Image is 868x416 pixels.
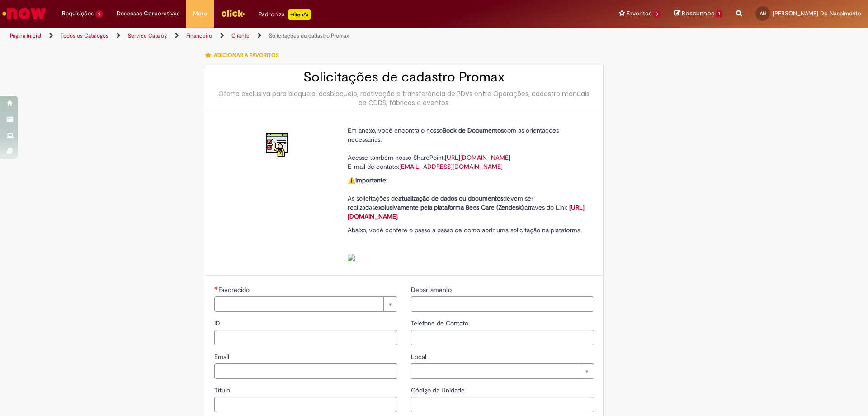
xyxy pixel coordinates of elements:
span: Título [214,386,232,394]
ul: Trilhas de página [7,28,572,44]
span: Necessários - Favorecido [218,286,251,294]
strong: exclusivamente pela plataforma Bees Care (Zendesk), [375,203,524,211]
p: Abaixo, você confere o passo a passo de como abrir uma solicitação na plataforma. [348,225,587,262]
span: Departamento [411,286,453,294]
span: Adicionar a Favoritos [214,52,279,59]
a: Solicitações de cadastro Promax [269,32,349,39]
span: Necessários [214,286,218,290]
p: Em anexo, você encontra o nosso com as orientações necessárias. Acesse também nosso SharePoint: E... [348,126,587,171]
img: ServiceNow [1,5,47,23]
img: click_logo_yellow_360x200.png [221,6,245,20]
span: 9 [95,10,103,18]
span: Local [411,353,428,361]
strong: atualização de dados ou documentos [398,194,503,202]
a: Todos os Catálogos [61,32,108,39]
span: Rascunhos [682,9,714,18]
input: Email [214,363,397,379]
input: Título [214,397,397,412]
span: Email [214,353,231,361]
span: Telefone de Contato [411,319,470,327]
div: Oferta exclusiva para bloqueio, desbloqueio, reativação e transferência de PDVs entre Operações, ... [214,89,594,107]
a: Rascunhos [674,10,722,18]
span: ID [214,319,222,327]
input: Departamento [411,296,594,312]
button: Adicionar a Favoritos [205,46,284,65]
input: Código da Unidade [411,397,594,412]
a: Limpar campo Favorecido [214,296,397,312]
a: [URL][DOMAIN_NAME] [445,153,510,162]
strong: Importante: [355,176,387,184]
span: 3 [653,10,661,18]
a: [URL][DOMAIN_NAME] [348,203,585,220]
span: 1 [716,10,722,18]
p: +GenAi [288,9,311,20]
div: Padroniza [259,9,311,20]
h2: Solicitações de cadastro Promax [214,70,594,85]
a: [EMAIL_ADDRESS][DOMAIN_NAME] [399,163,503,171]
span: [PERSON_NAME] Do Nascimento [773,10,861,17]
span: Código da Unidade [411,386,467,394]
span: Despesas Corporativas [117,9,179,18]
a: Service Catalog [128,32,167,39]
span: Favoritos [627,9,651,18]
img: sys_attachment.do [348,254,355,261]
a: Cliente [231,32,250,39]
span: More [193,9,207,18]
input: ID [214,330,397,345]
a: Financeiro [186,32,212,39]
input: Telefone de Contato [411,330,594,345]
p: ⚠️ As solicitações de devem ser realizadas atraves do Link [348,176,587,221]
a: Página inicial [10,32,41,39]
span: Requisições [62,9,94,18]
img: Solicitações de cadastro Promax [263,130,292,159]
strong: Book de Documentos [443,126,504,134]
span: AN [760,10,766,16]
a: Limpar campo Local [411,363,594,379]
